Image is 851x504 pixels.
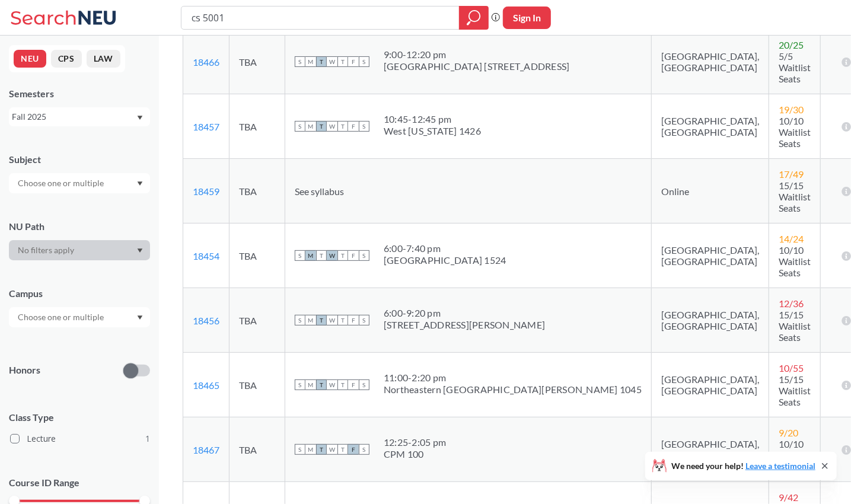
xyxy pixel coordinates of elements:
td: TBA [230,353,285,417]
div: NU Path [9,220,150,233]
span: T [316,121,327,132]
input: Choose one or multiple [12,310,111,324]
span: T [337,250,348,261]
span: F [348,121,359,132]
span: T [337,315,348,326]
button: CPS [51,50,82,68]
span: 10/10 Waitlist Seats [779,438,811,472]
div: 6:00 - 7:40 pm [384,243,506,254]
span: 17 / 49 [779,168,804,180]
span: T [337,379,348,390]
span: S [359,250,369,261]
span: T [316,250,327,261]
td: Online [652,159,769,224]
td: [GEOGRAPHIC_DATA], [GEOGRAPHIC_DATA] [652,224,769,288]
td: [GEOGRAPHIC_DATA], [GEOGRAPHIC_DATA] [652,353,769,417]
a: 18457 [193,121,219,132]
span: 12 / 36 [779,298,804,309]
div: [STREET_ADDRESS][PERSON_NAME] [384,319,545,331]
td: [GEOGRAPHIC_DATA], [GEOGRAPHIC_DATA] [652,417,769,482]
span: W [327,444,337,455]
span: T [316,315,327,326]
span: W [327,315,337,326]
a: 18467 [193,444,219,455]
span: 10/10 Waitlist Seats [779,244,811,278]
span: W [327,379,337,390]
span: M [305,56,316,67]
svg: Dropdown arrow [137,248,143,253]
td: TBA [230,417,285,482]
span: 9 / 42 [779,492,798,503]
span: 5/5 Waitlist Seats [779,50,811,84]
span: W [327,121,337,132]
svg: magnifying glass [467,9,481,26]
span: F [348,379,359,390]
div: Dropdown arrow [9,173,150,193]
input: Class, professor, course number, "phrase" [190,8,451,28]
div: Dropdown arrow [9,307,150,327]
td: TBA [230,224,285,288]
span: 10/10 Waitlist Seats [779,115,811,149]
a: 18466 [193,56,219,68]
span: S [295,250,305,261]
svg: Dropdown arrow [137,315,143,320]
td: TBA [230,30,285,94]
span: M [305,444,316,455]
span: S [295,315,305,326]
div: [GEOGRAPHIC_DATA] 1524 [384,254,506,266]
div: [GEOGRAPHIC_DATA] [STREET_ADDRESS] [384,60,570,72]
span: Class Type [9,411,150,424]
td: TBA [230,288,285,353]
span: S [359,56,369,67]
span: T [316,379,327,390]
span: M [305,121,316,132]
input: Choose one or multiple [12,176,111,190]
div: Fall 2025 [12,110,136,123]
td: [GEOGRAPHIC_DATA], [GEOGRAPHIC_DATA] [652,94,769,159]
a: 18465 [193,379,219,391]
span: W [327,56,337,67]
span: See syllabus [295,186,344,197]
div: magnifying glass [459,6,489,30]
span: S [295,379,305,390]
a: 18454 [193,250,219,261]
div: 11:00 - 2:20 pm [384,372,642,384]
span: F [348,315,359,326]
div: Northeastern [GEOGRAPHIC_DATA][PERSON_NAME] 1045 [384,384,642,395]
span: 9 / 20 [779,427,798,438]
span: F [348,56,359,67]
span: M [305,315,316,326]
span: S [295,444,305,455]
p: Course ID Range [9,476,150,490]
span: 15/15 Waitlist Seats [779,309,811,343]
a: 18456 [193,315,219,326]
div: Semesters [9,87,150,100]
span: S [359,379,369,390]
td: TBA [230,94,285,159]
span: S [295,121,305,132]
p: Honors [9,363,40,377]
div: Dropdown arrow [9,240,150,260]
button: LAW [87,50,120,68]
div: 9:00 - 12:20 pm [384,49,570,60]
span: T [337,121,348,132]
span: T [337,56,348,67]
span: 1 [145,432,150,445]
span: T [316,444,327,455]
span: F [348,250,359,261]
div: CPM 100 [384,448,446,460]
span: 14 / 24 [779,233,804,244]
a: Leave a testimonial [745,461,815,471]
span: S [295,56,305,67]
td: [GEOGRAPHIC_DATA], [GEOGRAPHIC_DATA] [652,288,769,353]
span: T [337,444,348,455]
span: S [359,121,369,132]
span: T [316,56,327,67]
button: Sign In [503,7,551,29]
span: 20 / 25 [779,39,804,50]
span: 19 / 30 [779,104,804,115]
button: NEU [14,50,46,68]
span: W [327,250,337,261]
div: Subject [9,153,150,166]
td: [GEOGRAPHIC_DATA], [GEOGRAPHIC_DATA] [652,30,769,94]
